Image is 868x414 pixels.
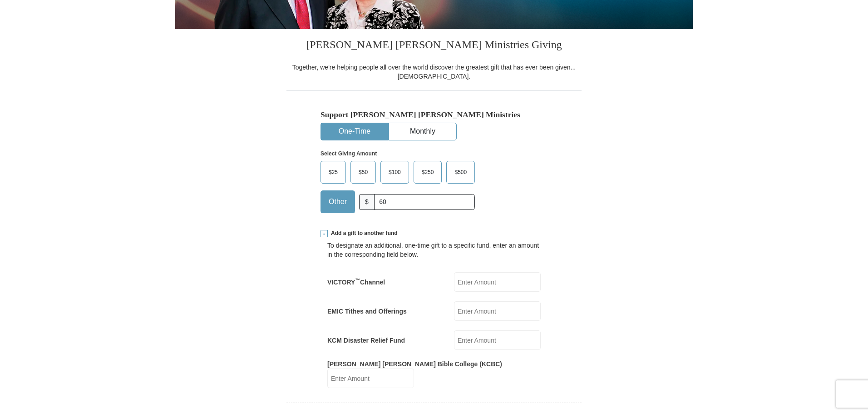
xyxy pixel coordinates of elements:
input: Other Amount [374,194,475,210]
h5: Support [PERSON_NAME] [PERSON_NAME] Ministries [321,110,547,120]
strong: Select Giving Amount [321,150,377,157]
input: Enter Amount [327,369,414,388]
span: $25 [324,165,342,179]
button: One-Time [321,123,388,140]
label: KCM Disaster Relief Fund [327,336,405,345]
div: Together, we're helping people all over the world discover the greatest gift that has ever been g... [286,63,582,81]
div: To designate an additional, one-time gift to a specific fund, enter an amount in the correspondin... [327,241,541,259]
input: Enter Amount [454,301,541,321]
span: $500 [450,165,471,179]
span: $250 [417,165,439,179]
span: $50 [354,165,372,179]
span: $ [359,194,375,210]
input: Enter Amount [454,272,541,292]
label: EMIC Tithes and Offerings [327,307,407,316]
span: $100 [384,165,405,179]
button: Monthly [389,123,456,140]
sup: ™ [355,277,360,283]
label: VICTORY Channel [327,278,385,287]
h3: [PERSON_NAME] [PERSON_NAME] Ministries Giving [286,29,582,63]
span: Other [324,195,351,209]
input: Enter Amount [454,330,541,350]
label: [PERSON_NAME] [PERSON_NAME] Bible College (KCBC) [327,359,502,369]
span: Add a gift to another fund [328,229,398,237]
